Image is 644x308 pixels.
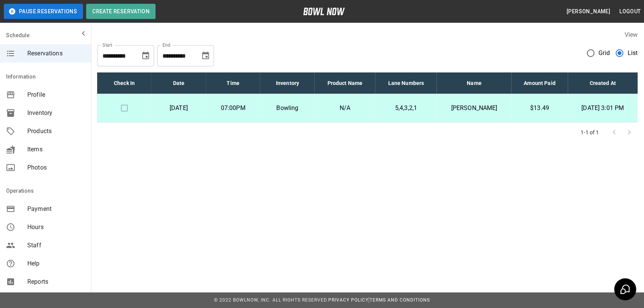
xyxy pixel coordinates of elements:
[27,127,85,136] span: Products
[437,72,512,94] th: Name
[138,48,153,63] button: Choose date, selected date is Sep 23, 2025
[381,104,431,113] p: 5,4,3,2,1
[27,223,85,232] span: Hours
[27,259,85,268] span: Help
[27,204,85,214] span: Payment
[212,104,254,113] p: 07:00PM
[303,8,345,15] img: logo
[568,72,638,94] th: Created At
[328,297,368,303] a: Privacy Policy
[27,163,85,172] span: Photos
[27,108,85,118] span: Inventory
[518,104,562,113] p: $13.49
[375,72,437,94] th: Lane Numbers
[27,145,85,154] span: Items
[157,104,200,113] p: [DATE]
[260,72,315,94] th: Inventory
[617,5,644,19] button: Logout
[625,31,638,38] label: View
[214,297,328,303] span: © 2022 BowlNow, Inc. All Rights Reserved.
[27,241,85,250] span: Staff
[206,72,260,94] th: Time
[198,48,213,63] button: Choose date, selected date is Oct 23, 2025
[574,104,632,113] p: [DATE] 3:01 PM
[628,49,638,58] span: List
[27,277,85,286] span: Reports
[27,49,85,58] span: Reservations
[443,104,505,113] p: [PERSON_NAME]
[370,297,430,303] a: Terms and Conditions
[564,5,613,19] button: [PERSON_NAME]
[97,72,151,94] th: Check In
[27,90,85,99] span: Profile
[266,104,309,113] p: Bowling
[4,4,83,19] button: Pause Reservations
[581,129,599,136] p: 1-1 of 1
[151,72,206,94] th: Date
[321,104,369,113] p: N/A
[86,4,156,19] button: Create Reservation
[315,72,375,94] th: Product Name
[512,72,568,94] th: Amount Paid
[599,49,610,58] span: Grid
